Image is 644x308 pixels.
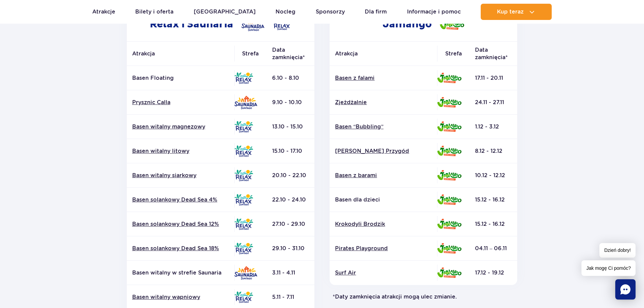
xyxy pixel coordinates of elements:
a: Basen witalny magnezowy [132,123,229,131]
td: 29.10 - 31.10 [267,236,314,261]
td: 10.12 - 12.12 [470,163,517,188]
img: Relax [234,145,253,157]
th: Data zamknięcia* [470,42,517,66]
img: Relax [234,243,253,254]
td: 1.12 - 3.12 [470,115,517,139]
img: Saunaria [241,18,264,31]
a: [PERSON_NAME] Przygód [335,147,432,155]
td: 6.10 - 8.10 [267,66,314,90]
a: Basen solankowy Dead Sea 12% [132,220,229,228]
img: Jamango [437,243,461,254]
a: Pirates Playground [335,245,432,252]
img: Relax [272,19,291,30]
td: 04.11 – 06.11 [470,236,517,261]
th: Atrakcja [127,42,234,66]
td: 3.11 - 4.11 [267,261,314,285]
th: Strefa [437,42,470,66]
a: Basen witalny wapniowy [132,293,229,301]
a: Basen “Bubbling” [335,123,432,131]
span: Jak mogę Ci pomóc? [581,260,636,276]
img: Jamango [437,146,461,156]
th: Data zamknięcia* [267,42,314,66]
img: Relax [234,170,253,181]
img: Relax [234,291,253,303]
a: Zjeżdżalnie [335,99,432,106]
img: Jamango [437,121,461,132]
td: 24.11 - 27.11 [470,90,517,115]
a: Dla firm [365,4,387,20]
td: 27.10 - 29.10 [267,212,314,236]
a: Basen solankowy Dead Sea 18% [132,245,229,252]
a: Basen solankowy Dead Sea 4% [132,196,229,204]
a: Atrakcje [92,4,115,20]
a: Krokodyli Brodzik [335,220,432,228]
h2: Relax i Saunaria [127,7,314,41]
td: 15.12 - 16.12 [470,188,517,212]
td: 17.12 - 19.12 [470,261,517,285]
a: Sponsorzy [316,4,345,20]
img: Jamango [437,73,461,83]
a: Surf Air [335,269,432,277]
div: Chat [615,279,636,300]
td: 9.10 - 10.10 [267,90,314,115]
td: 22.10 - 24.10 [267,188,314,212]
th: Atrakcja [330,42,437,66]
a: [GEOGRAPHIC_DATA] [194,4,256,20]
img: Relax [234,72,253,84]
a: Nocleg [276,4,295,20]
img: Relax [234,194,253,206]
img: Jamango [437,194,461,205]
p: Basen Floating [132,74,229,82]
a: Basen z barami [335,172,432,179]
th: Strefa [234,42,267,66]
h2: Jamango [330,7,517,41]
span: Kup teraz [497,9,524,15]
img: Jamango [437,267,461,278]
a: Bilety i oferta [135,4,173,20]
img: Jamango [437,97,461,108]
a: Informacje i pomoc [407,4,461,20]
td: 20.10 - 22.10 [267,163,314,188]
p: Basen witalny w strefie Saunaria [132,269,229,277]
td: 15.12 - 16.12 [470,212,517,236]
p: *Daty zamknięcia atrakcji mogą ulec zmianie. [327,293,520,301]
td: 8.12 - 12.12 [470,139,517,163]
td: 17.11 - 20.11 [470,66,517,90]
a: Prysznic Calla [132,99,229,106]
a: Basen witalny siarkowy [132,172,229,179]
img: Saunaria [234,266,257,280]
img: Jamango [440,19,464,30]
img: Relax [234,121,253,133]
td: 15.10 - 17.10 [267,139,314,163]
img: Jamango [437,170,461,181]
img: Jamango [437,219,461,229]
img: Saunaria [234,96,257,109]
img: Relax [234,218,253,230]
a: Basen z falami [335,74,432,82]
td: 13.10 - 15.10 [267,115,314,139]
span: Dzień dobry! [599,243,636,258]
button: Kup teraz [481,4,552,20]
p: Basen dla dzieci [335,196,432,204]
a: Basen witalny litowy [132,147,229,155]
